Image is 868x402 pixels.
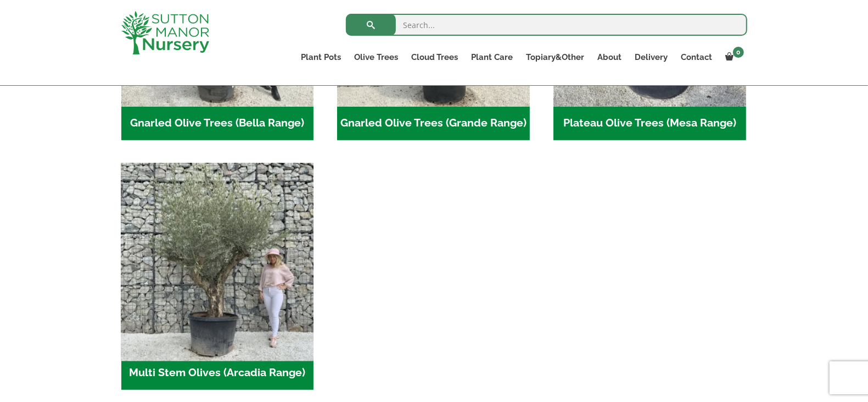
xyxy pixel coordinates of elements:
[121,107,314,141] h2: Gnarled Olive Trees (Bella Range)
[294,49,348,65] a: Plant Pots
[116,158,318,361] img: Multi Stem Olives (Arcadia Range)
[629,49,675,65] a: Delivery
[121,356,314,390] h2: Multi Stem Olives (Arcadia Range)
[553,107,746,141] h2: Plateau Olive Trees (Mesa Range)
[591,49,629,65] a: About
[465,49,520,65] a: Plant Care
[121,11,209,54] img: logo
[121,163,314,390] a: Visit product category Multi Stem Olives (Arcadia Range)
[520,49,591,65] a: Topiary&Other
[675,49,719,65] a: Contact
[719,49,747,65] a: 0
[405,49,465,65] a: Cloud Trees
[348,49,405,65] a: Olive Trees
[346,14,747,36] input: Search...
[733,47,744,58] span: 0
[337,107,530,141] h2: Gnarled Olive Trees (Grande Range)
